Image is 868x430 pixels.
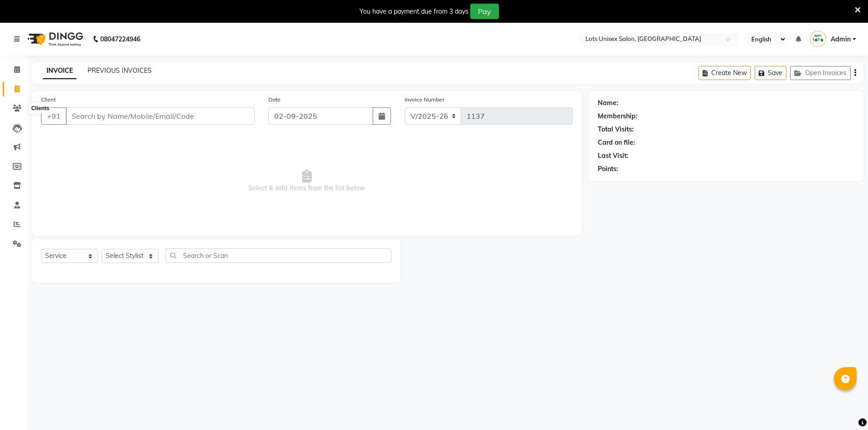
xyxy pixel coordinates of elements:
div: Name: [598,98,618,108]
div: Card on file: [598,138,635,147]
div: Total Visits: [598,125,634,134]
span: Admin [831,35,851,44]
button: Create New [699,66,751,80]
button: Open Invoices [790,66,851,80]
a: INVOICE [43,63,77,79]
input: Search or Scan [165,248,391,263]
button: Pay [470,4,499,19]
label: Invoice Number [405,96,444,104]
div: Membership: [598,111,637,121]
button: Save [755,66,786,80]
div: Clients [29,103,51,114]
span: Select & add items from the list below [41,136,573,227]
div: Last Visit: [598,151,628,161]
button: +91 [41,107,67,125]
input: Search by Name/Mobile/Email/Code [66,107,255,125]
label: Date [268,96,281,104]
div: Points: [598,164,618,174]
a: PREVIOUS INVOICES [87,66,152,75]
img: Admin [810,31,826,47]
div: You have a payment due from 3 days [360,7,468,16]
label: Client [41,96,56,104]
b: 08047224946 [100,26,140,52]
img: logo [23,26,86,52]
